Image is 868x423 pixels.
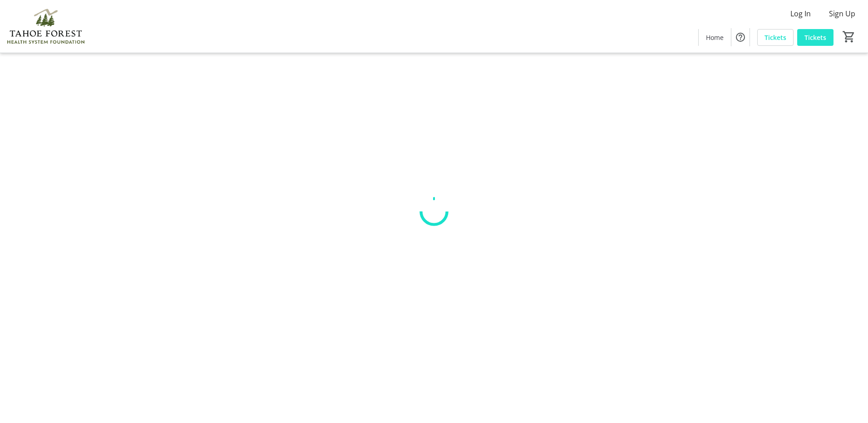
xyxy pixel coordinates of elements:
[790,8,811,19] span: Log In
[731,28,750,46] button: Help
[699,29,731,46] a: Home
[764,33,786,42] span: Tickets
[822,6,863,21] button: Sign Up
[804,33,826,42] span: Tickets
[841,29,857,45] button: Cart
[5,4,86,49] img: Tahoe Forest Health System Foundation's Logo
[783,6,818,21] button: Log In
[757,29,794,46] a: Tickets
[829,8,855,19] span: Sign Up
[706,33,724,42] span: Home
[797,29,833,46] a: Tickets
